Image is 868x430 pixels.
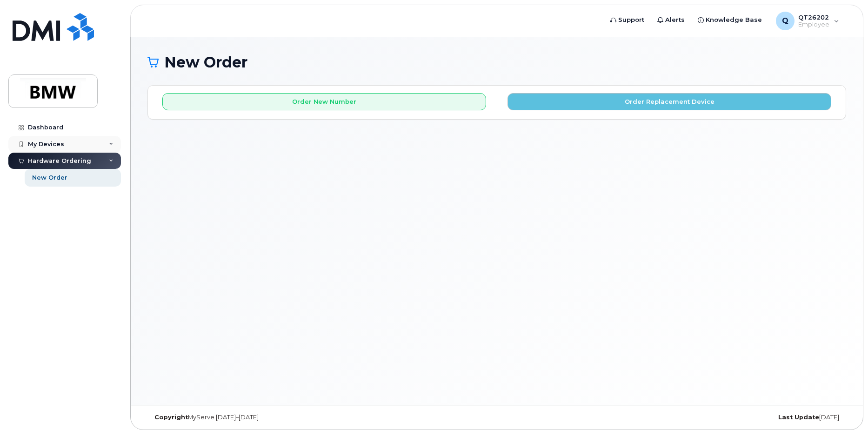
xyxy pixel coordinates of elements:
[154,414,188,421] strong: Copyright
[147,54,846,70] h1: New Order
[613,414,846,421] div: [DATE]
[162,93,486,110] button: Order New Number
[507,93,831,110] button: Order Replacement Device
[828,390,861,423] iframe: Messenger Launcher
[778,414,819,421] strong: Last Update
[147,414,381,421] div: MyServe [DATE]–[DATE]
